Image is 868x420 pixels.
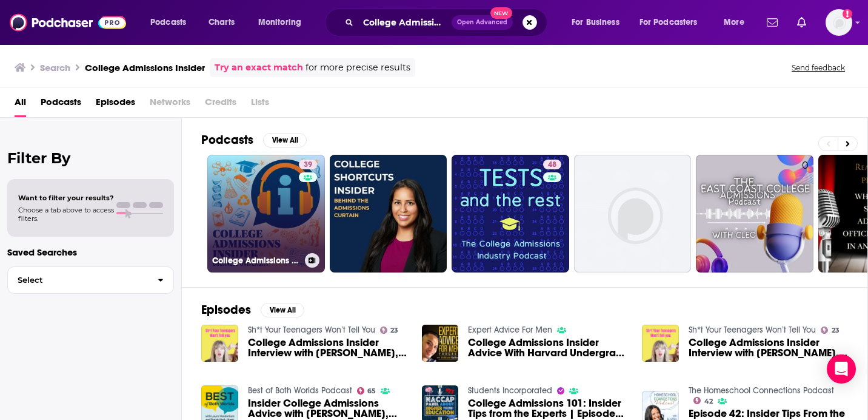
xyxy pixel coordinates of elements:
span: New [490,7,512,19]
a: Show notifications dropdown [762,12,783,33]
span: Select [8,276,148,284]
a: The Homeschool Connections Podcast [689,385,834,396]
span: 42 [704,399,713,404]
a: 0 [696,155,813,273]
button: open menu [632,13,715,32]
a: College Admissions Insider Interview with Gary Clark, Associate Vice Chancellor of Enrollment Man... [689,337,848,358]
a: 48 [543,160,561,169]
a: Expert Advice For Men [468,325,552,335]
h2: Podcasts [201,132,253,147]
a: Students Incorporated [468,385,552,396]
a: 23 [380,327,399,334]
h3: Search [40,62,70,73]
span: College Admissions Insider Interview with [PERSON_NAME], Associate Vice Chancellor of Enrollment ... [689,337,848,358]
button: Select [7,266,174,294]
img: User Profile [826,9,852,36]
a: College Admissions Insider Interview with Tim Brunold, Dean of Admissions USC [248,337,407,358]
img: College Admissions Insider Interview with Gary Clark, Associate Vice Chancellor of Enrollment Man... [642,325,679,362]
a: 39 [299,160,317,169]
span: Open Advanced [457,19,507,25]
span: 23 [832,328,840,333]
h3: College Admissions Insider [85,62,205,73]
a: Best of Both Worlds Podcast [248,385,352,396]
span: Podcasts [150,14,186,31]
h2: Filter By [7,149,174,167]
a: 48 [452,155,569,273]
span: Networks [150,92,190,117]
svg: Add a profile image [843,9,852,19]
img: Podchaser - Follow, Share and Rate Podcasts [10,11,126,34]
div: Open Intercom Messenger [827,354,856,384]
span: 48 [548,159,556,171]
img: College Admissions Insider Advice With Harvard Undergrad Lawson Wong [422,325,459,362]
a: 39College Admissions Insider [207,155,325,273]
span: Charts [209,14,235,31]
a: PodcastsView All [201,132,307,147]
input: Search podcasts, credits, & more... [358,13,452,32]
span: Want to filter your results? [18,194,114,202]
button: open menu [250,13,317,32]
button: Send feedback [788,63,849,73]
a: Insider College Admissions Advice with Alice Chen, Expert Coach and BrightStory Founder EP 370 [248,398,407,419]
button: Show profile menu [826,9,852,36]
h3: College Admissions Insider [212,256,300,266]
a: EpisodesView All [201,302,304,317]
a: 23 [821,327,840,334]
p: Saved Searches [7,246,174,258]
span: for more precise results [305,61,410,75]
span: 39 [304,159,312,171]
span: Monitoring [258,14,301,31]
button: open menu [715,13,760,32]
span: More [724,14,744,31]
a: 65 [357,387,376,395]
a: Sh*t Your Teenagers Won’t Tell You [248,325,375,335]
a: College Admissions Insider Advice With Harvard Undergrad Lawson Wong [468,337,627,358]
a: Podcasts [41,92,81,117]
h2: Episodes [201,302,251,317]
a: Episodes [96,92,135,117]
span: Choose a tab above to access filters. [18,206,114,223]
a: Charts [201,13,242,32]
span: For Business [572,14,619,31]
button: Open AdvancedNew [452,15,513,30]
span: Credits [205,92,236,117]
div: 0 [802,160,809,268]
a: Try an exact match [215,61,303,75]
span: College Admissions Insider Interview with [PERSON_NAME], [PERSON_NAME] of Admissions USC [248,337,407,358]
a: College Admissions 101: Insider Tips from the Experts | Episode 75 [468,398,627,419]
button: open menu [563,13,635,32]
a: 42 [693,397,713,404]
div: Search podcasts, credits, & more... [336,8,559,36]
span: Logged in as jciarczynski [826,9,852,36]
a: Show notifications dropdown [792,12,811,33]
button: open menu [142,13,202,32]
span: 23 [390,328,398,333]
span: 65 [367,388,376,394]
span: College Admissions Insider Advice With Harvard Undergrad [PERSON_NAME] [468,337,627,358]
img: College Admissions Insider Interview with Tim Brunold, Dean of Admissions USC [201,325,238,362]
a: All [15,92,26,117]
button: View All [263,133,307,147]
span: Insider College Admissions Advice with [PERSON_NAME], Expert Coach and BrightStory Founder EP 370 [248,398,407,419]
span: Lists [251,92,269,117]
a: Sh*t Your Teenagers Won’t Tell You [689,325,816,335]
span: For Podcasters [639,14,698,31]
button: View All [261,303,304,317]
